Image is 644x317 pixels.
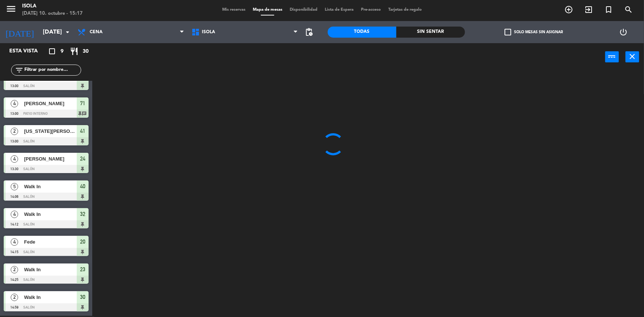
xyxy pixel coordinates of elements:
[83,47,89,56] span: 30
[22,3,83,10] div: Isola
[70,47,79,56] i: restaurant
[24,293,77,301] span: Walk In
[11,294,18,301] span: 2
[80,127,85,135] span: 41
[11,183,18,190] span: 5
[249,8,286,12] span: Mapa de mesas
[564,5,573,14] i: add_circle_outline
[48,47,56,56] i: crop_square
[80,265,85,274] span: 23
[11,238,18,246] span: 4
[202,30,215,35] span: Isola
[24,266,77,273] span: Walk In
[6,3,17,14] i: menu
[11,266,18,273] span: 2
[22,10,83,17] div: [DATE] 10. octubre - 15:17
[357,8,385,12] span: Pre-acceso
[80,99,85,108] span: 71
[584,5,593,14] i: exit_to_app
[286,8,321,12] span: Disponibilidad
[218,8,249,12] span: Mis reservas
[24,100,77,107] span: [PERSON_NAME]
[604,5,613,14] i: turned_in_not
[24,127,77,135] span: [US_STATE][PERSON_NAME]
[80,210,85,218] span: 32
[15,66,24,75] i: filter_list
[11,128,18,135] span: 2
[619,28,628,37] i: power_settings_new
[605,51,619,62] button: power_input
[63,28,72,37] i: arrow_drop_down
[90,30,103,35] span: Cena
[505,29,563,35] label: Solo mesas sin asignar
[4,47,53,56] div: Esta vista
[24,210,77,218] span: Walk In
[608,52,617,61] i: power_input
[80,237,85,246] span: 20
[505,29,512,35] span: check_box_outline_blank
[80,182,85,191] span: 40
[24,155,77,163] span: [PERSON_NAME]
[624,5,633,14] i: search
[11,155,18,163] span: 4
[6,3,17,17] button: menu
[80,154,85,163] span: 24
[396,27,465,38] div: Sin sentar
[11,211,18,218] span: 4
[385,8,426,12] span: Tarjetas de regalo
[24,66,81,74] input: Filtrar por nombre...
[305,28,314,37] span: pending_actions
[61,47,63,56] span: 9
[328,27,396,38] div: Todas
[626,51,639,62] button: close
[24,183,77,190] span: Walk In
[628,52,637,61] i: close
[24,238,77,246] span: Fede
[80,293,85,302] span: 30
[11,100,18,107] span: 4
[321,8,357,12] span: Lista de Espera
